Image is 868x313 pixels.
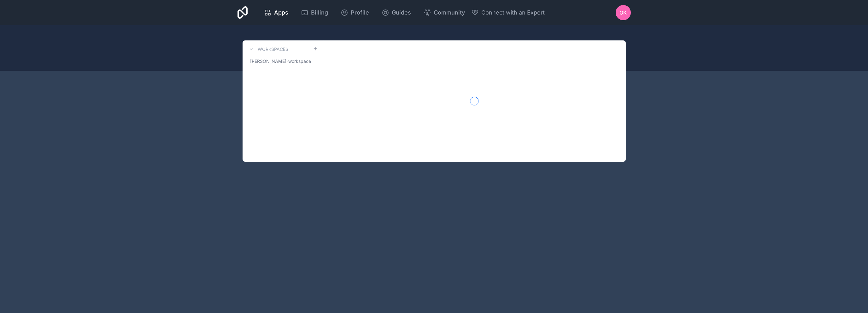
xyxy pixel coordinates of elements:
[250,58,311,64] span: [PERSON_NAME]-workspace
[311,8,328,17] span: Billing
[434,8,465,17] span: Community
[471,8,545,17] button: Connect with an Expert
[274,8,288,17] span: Apps
[619,9,627,16] span: OK
[259,6,293,20] a: Apps
[351,8,369,17] span: Profile
[258,46,288,52] h3: Workspaces
[248,45,288,53] a: Workspaces
[296,6,333,20] a: Billing
[392,8,411,17] span: Guides
[248,56,318,67] a: [PERSON_NAME]-workspace
[336,6,374,20] a: Profile
[377,6,416,20] a: Guides
[481,8,545,17] span: Connect with an Expert
[419,6,470,20] a: Community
